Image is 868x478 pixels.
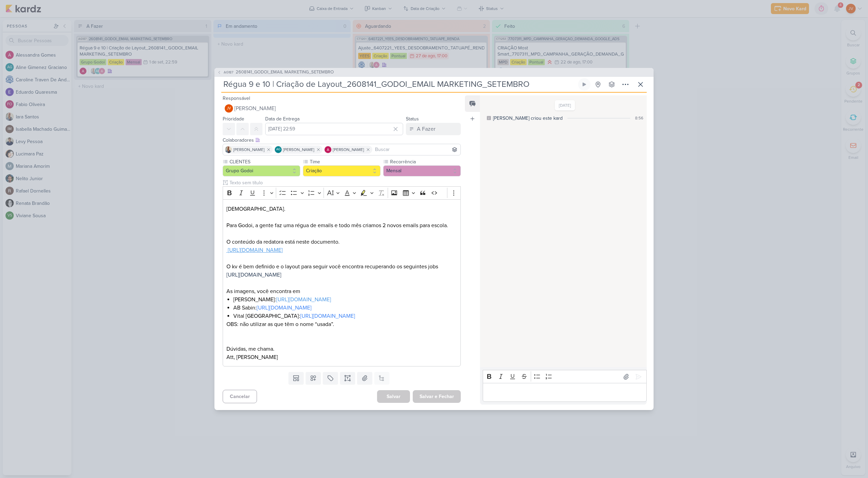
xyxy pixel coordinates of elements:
[233,296,276,303] span: [PERSON_NAME]:
[227,107,231,110] p: JV
[225,146,232,153] img: Iara Santos
[223,186,461,200] div: Editor toolbar
[283,147,314,153] span: [PERSON_NAME]
[236,69,334,76] span: 2608141_GODOI_EMAIL MARKETING_SETEMBRO
[223,199,461,366] div: Editor editing area: main
[275,146,282,153] div: Aline Gimenez Graciano
[303,165,380,176] button: Criação
[309,158,380,165] label: Time
[226,320,457,337] p: OBS: não utilizar as que têm o nome “usada”.
[417,125,435,133] div: A Fazer
[223,390,257,403] button: Cancelar
[325,146,331,153] img: Alessandra Gomes
[234,104,276,113] span: [PERSON_NAME]
[582,82,587,87] div: Ligar relógio
[276,148,281,151] p: AG
[300,313,355,319] a: [URL][DOMAIN_NAME]
[226,271,281,278] a: [URL][DOMAIN_NAME]
[265,123,403,135] input: Select a date
[226,263,457,279] p: O kv é bem definido e o layout para seguir você encontra recuperando os seguintes jobs
[406,116,419,122] label: Status
[233,304,457,312] li: AB Sabin:
[276,296,331,303] a: [URL][DOMAIN_NAME]
[226,345,457,353] p: Dúvidas, me chama.
[225,104,233,113] div: Joney Viana
[228,247,283,254] a: [URL][DOMAIN_NAME]
[374,145,459,154] input: Buscar
[223,95,250,101] label: Responsável
[257,304,312,311] a: [URL][DOMAIN_NAME]
[389,158,461,165] label: Recorrência
[223,102,461,115] button: JV [PERSON_NAME]
[483,370,647,383] div: Editor toolbar
[226,205,457,263] p: [DEMOGRAPHIC_DATA]. Para Godoi, a gente faz uma régua de emails e todo mês criamos 2 novos emails...
[406,123,461,135] button: A Fazer
[221,78,577,91] input: Kard Sem Título
[383,165,461,176] button: Mensal
[223,137,461,144] div: Colaboradores
[226,353,457,361] p: Att, [PERSON_NAME]
[233,312,457,320] li: Vital [GEOGRAPHIC_DATA]:
[233,147,265,153] span: [PERSON_NAME]
[333,147,364,153] span: [PERSON_NAME]
[635,115,643,121] div: 8:56
[228,179,461,186] input: Texto sem título
[229,158,300,165] label: CLIENTES
[223,165,300,176] button: Grupo Godoi
[265,116,300,122] label: Data de Entrega
[493,115,563,122] div: [PERSON_NAME] criou este kard
[223,116,244,122] label: Prioridade
[223,70,234,75] span: AG187
[483,383,647,402] div: Editor editing area: main
[226,288,300,295] span: As imagens, você encontra em
[217,69,334,76] button: AG187 2608141_GODOI_EMAIL MARKETING_SETEMBRO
